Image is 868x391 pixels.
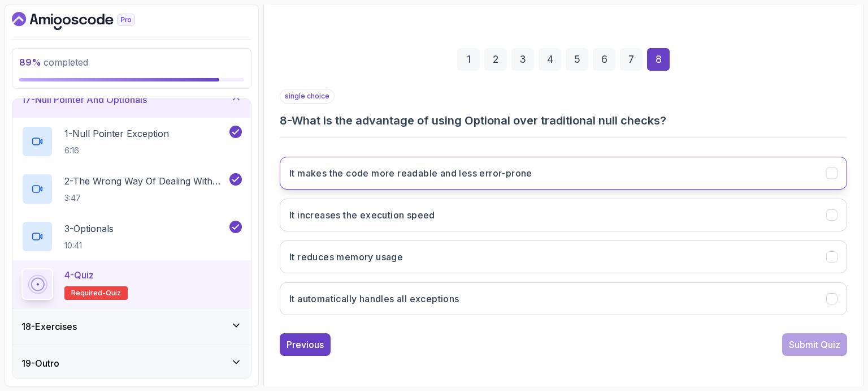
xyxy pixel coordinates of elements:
h3: 8 - What is the advantage of using Optional over traditional null checks? [280,113,847,128]
div: 4 [539,48,561,71]
h3: It reduces memory usage [289,250,403,264]
button: It increases the execution speed [280,199,847,231]
span: completed [19,57,88,68]
h3: 19 - Outro [21,356,59,370]
div: 8 [647,48,670,71]
h3: 18 - Exercises [21,320,77,333]
h3: It automatically handles all exceptions [289,292,459,306]
button: Submit Quiz [782,333,847,356]
p: 2 - The Wrong Way Of Dealing With Null [64,174,227,188]
div: Submit Quiz [789,338,840,351]
div: 2 [484,48,507,71]
p: 6:16 [64,145,169,156]
h3: It makes the code more readable and less error-prone [289,166,532,180]
div: 6 [593,48,615,71]
p: 3:47 [64,192,227,204]
div: 1 [457,48,480,71]
button: 19-Outro [12,345,251,381]
button: 1-Null Pointer Exception6:16 [21,126,242,157]
button: 17-Null Pointer And Optionals [12,81,251,118]
span: Required- [71,289,106,298]
a: Dashboard [12,12,161,30]
button: 4-QuizRequired-quiz [21,268,242,300]
div: 3 [511,48,534,71]
p: 10:41 [64,240,114,251]
div: 7 [620,48,643,71]
div: Previous [287,338,324,351]
span: 89 % [19,57,41,68]
span: quiz [106,289,121,298]
p: 3 - Optionals [64,222,114,235]
button: 3-Optionals10:41 [21,221,242,252]
button: 18-Exercises [12,308,251,345]
button: It reduces memory usage [280,240,847,273]
p: 4 - Quiz [64,268,94,282]
p: 1 - Null Pointer Exception [64,127,169,140]
button: Previous [280,333,331,356]
button: 2-The Wrong Way Of Dealing With Null3:47 [21,173,242,205]
button: It makes the code more readable and less error-prone [280,157,847,190]
h3: 17 - Null Pointer And Optionals [21,93,147,106]
p: single choice [280,89,335,104]
button: It automatically handles all exceptions [280,282,847,315]
div: 5 [566,48,588,71]
h3: It increases the execution speed [289,208,435,222]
